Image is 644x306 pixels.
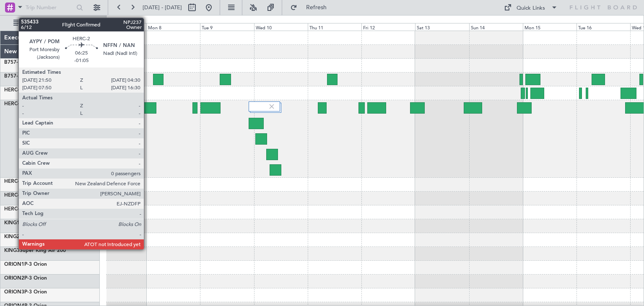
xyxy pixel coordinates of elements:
span: B757-1 [4,60,21,65]
span: ORION1 [4,262,24,267]
div: Fri 12 [361,23,415,31]
a: KING2Super King Air 200 [4,234,66,239]
a: KING1Super King Air 200 [4,220,66,226]
div: Mon 15 [523,23,576,31]
span: ORION2 [4,276,24,281]
span: HERC-1 [4,88,22,93]
div: Sun 14 [469,23,523,31]
button: Refresh [286,1,337,14]
div: Mon 8 [146,23,200,31]
div: Tue 9 [200,23,254,31]
span: KING1 [4,220,20,226]
span: HERC-4 [4,193,22,198]
div: Sun 7 [93,23,146,31]
div: Wed 10 [254,23,308,31]
a: ORION2P-3 Orion [4,276,47,281]
a: HERC-3C-130 Hercules [4,179,58,184]
a: HERC-1C-130 Hercules [4,88,58,93]
span: [DATE] - [DATE] [143,4,182,11]
div: Sat 13 [415,23,469,31]
span: HERC-2 [4,101,22,106]
a: HERC-2C-130 Hercules [4,101,58,106]
button: All Aircraft [9,16,91,30]
span: KING3 [4,248,20,253]
button: Quick Links [500,1,562,14]
div: [DATE] [108,17,122,24]
span: ORION3 [4,290,24,295]
a: B757-1757 [4,60,30,65]
a: ORION1P-3 Orion [4,262,47,267]
a: ORION3P-3 Orion [4,290,47,295]
span: All Aircraft [22,20,88,26]
span: HERC-5 [4,207,22,212]
a: B757-2757 [4,74,30,79]
a: HERC-5C-130 Hercules [4,207,58,212]
span: HERC-3 [4,179,22,184]
input: Trip Number [26,1,74,14]
div: Thu 11 [308,23,361,31]
a: KING3Super King Air 200 [4,248,66,253]
div: Tue 16 [576,23,630,31]
a: HERC-4C-130 Hercules [4,193,58,198]
span: B757-2 [4,74,21,79]
img: gray-close.svg [268,103,275,110]
div: Quick Links [517,4,545,13]
span: Refresh [299,5,334,10]
span: KING2 [4,234,20,239]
